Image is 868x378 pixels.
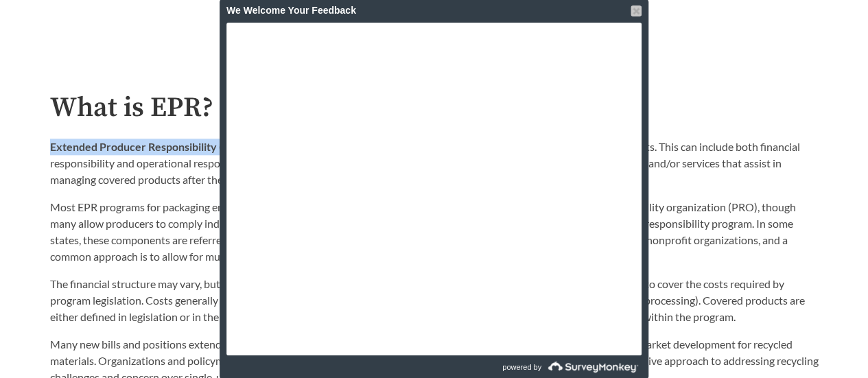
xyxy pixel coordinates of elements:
[50,93,819,123] h2: What is EPR?
[50,140,246,153] strong: Extended Producer Responsibility (EPR)
[50,139,819,188] p: is a policy approach that assigns producers responsibility for the end-of-life of products. This ...
[50,276,819,325] p: The financial structure may vary, but in most EPR programs producers pay fees to the PRO. The PRO...
[50,199,819,265] p: Most EPR programs for packaging encourage or require producers of packaging products to join a co...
